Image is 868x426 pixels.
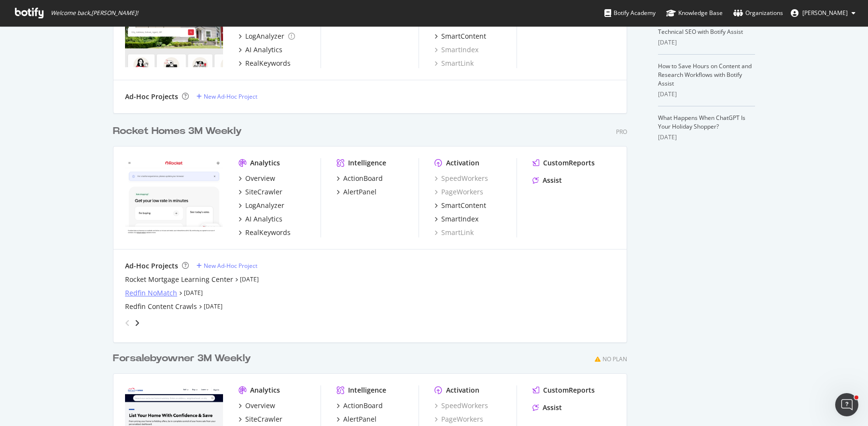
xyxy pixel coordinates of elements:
[835,393,858,416] iframe: Intercom live chat
[245,401,275,411] div: Overview
[434,414,483,424] a: PageWorkers
[604,8,656,18] div: Botify Academy
[245,174,275,183] div: Overview
[336,414,377,424] a: AlertPanel
[348,158,386,168] div: Intelligence
[434,187,483,197] a: PageWorkers
[113,352,255,366] a: Forsalebyowner 3M Weekly
[336,187,377,197] a: AlertPanel
[245,201,284,210] div: LogAnalyzer
[343,174,383,183] div: ActionBoard
[543,176,562,185] div: Assist
[134,318,140,328] div: angle-right
[441,201,486,210] div: SmartContent
[238,228,291,237] a: RealKeywords
[343,401,383,411] div: ActionBoard
[658,19,744,36] a: How to Prioritize and Accelerate Technical SEO with Botify Assist
[658,38,755,47] div: [DATE]
[658,114,745,131] a: What Happens When ChatGPT Is Your Holiday Shopper?
[434,45,478,55] a: SmartIndex
[125,288,177,298] a: Redfin NoMatch
[532,385,595,395] a: CustomReports
[441,214,478,224] div: SmartIndex
[783,5,863,21] button: [PERSON_NAME]
[666,8,723,18] div: Knowledge Base
[434,59,474,68] a: SmartLink
[343,414,377,424] div: AlertPanel
[543,385,595,395] div: CustomReports
[441,31,486,41] div: SmartContent
[245,214,282,224] div: AI Analytics
[125,275,233,284] a: Rocket Mortgage Learning Center
[238,201,284,210] a: LogAnalyzer
[240,275,259,283] a: [DATE]
[250,385,280,395] div: Analytics
[658,62,752,88] a: How to Save Hours on Content and Research Workflows with Botify Assist
[602,355,627,363] div: No Plan
[434,201,486,210] a: SmartContent
[434,31,486,41] a: SmartContent
[238,401,275,411] a: Overview
[238,59,291,68] a: RealKeywords
[245,187,282,197] div: SiteCrawler
[125,302,197,311] a: Redfin Content Crawls
[250,158,280,168] div: Analytics
[446,385,479,395] div: Activation
[733,8,783,18] div: Organizations
[434,214,478,224] a: SmartIndex
[204,262,257,270] div: New Ad-Hoc Project
[245,45,282,55] div: AI Analytics
[238,214,282,224] a: AI Analytics
[434,228,474,237] a: SmartLink
[125,261,178,271] div: Ad-Hoc Projects
[245,228,291,237] div: RealKeywords
[434,174,488,183] a: SpeedWorkers
[125,92,178,102] div: Ad-Hoc Projects
[238,414,282,424] a: SiteCrawler
[658,90,755,99] div: [DATE]
[204,302,223,310] a: [DATE]
[121,315,134,331] div: angle-left
[196,92,257,101] a: New Ad-Hoc Project
[196,262,257,270] a: New Ad-Hoc Project
[802,9,848,17] span: David Britton
[532,403,562,412] a: Assist
[113,352,251,366] div: Forsalebyowner 3M Weekly
[245,414,282,424] div: SiteCrawler
[336,401,383,411] a: ActionBoard
[238,45,282,55] a: AI Analytics
[532,176,562,185] a: Assist
[446,158,479,168] div: Activation
[348,385,386,395] div: Intelligence
[245,59,291,68] div: RealKeywords
[543,158,595,168] div: CustomReports
[113,124,246,138] a: Rocket Homes 3M Weekly
[238,31,295,41] a: LogAnalyzer
[238,187,282,197] a: SiteCrawler
[125,158,223,236] img: www.rocket.com
[113,124,242,138] div: Rocket Homes 3M Weekly
[434,401,488,411] a: SpeedWorkers
[658,133,755,142] div: [DATE]
[184,289,203,297] a: [DATE]
[343,187,377,197] div: AlertPanel
[543,403,562,412] div: Assist
[51,9,138,17] span: Welcome back, [PERSON_NAME] !
[245,31,284,41] div: LogAnalyzer
[336,174,383,183] a: ActionBoard
[238,174,275,183] a: Overview
[616,128,627,136] div: Pro
[204,92,257,101] div: New Ad-Hoc Project
[532,158,595,168] a: CustomReports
